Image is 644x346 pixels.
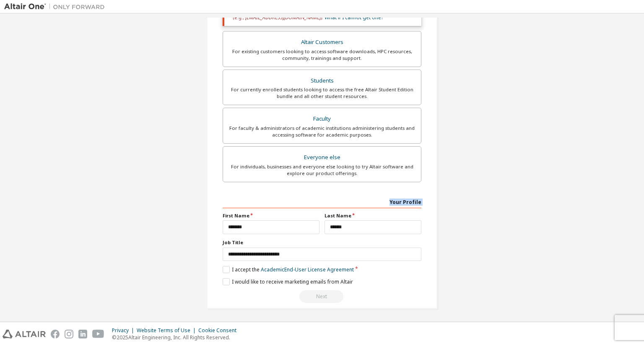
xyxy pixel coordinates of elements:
p: © 2025 Altair Engineering, Inc. All Rights Reserved. [112,334,241,341]
label: Job Title [223,239,421,246]
div: Website Terms of Use [137,327,198,334]
a: What if I cannot get one? [325,14,383,21]
div: You need to provide your academic email [223,290,421,303]
div: For faculty & administrators of academic institutions administering students and accessing softwa... [228,125,416,138]
div: Privacy [112,327,137,334]
div: Your Profile [223,195,421,208]
a: Academic End-User License Agreement [261,266,354,273]
div: Students [228,75,416,87]
label: Last Name [325,212,421,219]
img: altair_logo.svg [3,330,46,338]
div: Cookie Consent [198,327,241,334]
div: For individuals, businesses and everyone else looking to try Altair software and explore our prod... [228,163,416,177]
div: For existing customers looking to access software downloads, HPC resources, community, trainings ... [228,48,416,62]
img: facebook.svg [51,330,60,338]
div: Everyone else [228,152,416,163]
label: First Name [223,212,319,219]
img: linkedin.svg [78,330,87,338]
label: I accept the [223,266,354,273]
div: Faculty [228,113,416,125]
img: youtube.svg [92,330,104,338]
img: Altair One [4,3,109,11]
label: I would like to receive marketing emails from Altair [223,278,353,285]
div: For currently enrolled students looking to access the free Altair Student Edition bundle and all ... [228,86,416,100]
span: [EMAIL_ADDRESS][DOMAIN_NAME] [245,14,321,21]
div: Altair Customers [228,36,416,48]
img: instagram.svg [65,330,73,338]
